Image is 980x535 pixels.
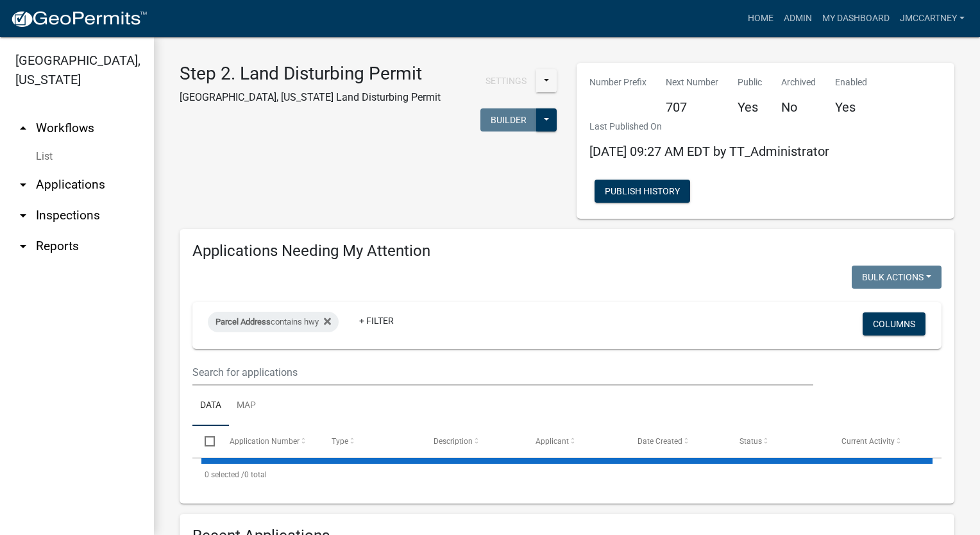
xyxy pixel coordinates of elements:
[15,208,31,223] i: arrow_drop_down
[589,120,829,133] p: Last Published On
[475,69,537,92] button: Settings
[829,426,931,457] datatable-header-cell: Current Activity
[852,266,942,289] button: Bulk Actions
[217,426,319,457] datatable-header-cell: Application Number
[841,437,895,446] span: Current Activity
[863,312,925,335] button: Columns
[208,312,339,332] div: contains hwy
[625,426,727,457] datatable-header-cell: Date Created
[205,470,244,479] span: 0 selected /
[739,437,762,446] span: Status
[192,359,813,386] input: Search for applications
[192,426,217,457] datatable-header-cell: Select
[349,309,404,332] a: + Filter
[332,437,348,446] span: Type
[781,99,816,115] h5: No
[589,76,646,89] p: Number Prefix
[779,6,817,31] a: Admin
[15,239,31,254] i: arrow_drop_down
[738,76,762,89] p: Public
[15,121,31,136] i: arrow_drop_up
[817,6,895,31] a: My Dashboard
[319,426,421,457] datatable-header-cell: Type
[192,459,942,491] div: 0 total
[835,76,867,89] p: Enabled
[589,144,829,159] span: [DATE] 09:27 AM EDT by TT_Administrator
[666,99,718,115] h5: 707
[180,90,441,105] p: [GEOGRAPHIC_DATA], [US_STATE] Land Disturbing Permit
[595,187,690,198] wm-modal-confirm: Workflow Publish History
[727,426,829,457] datatable-header-cell: Status
[230,437,300,446] span: Application Number
[895,6,970,31] a: jmccartney
[738,99,762,115] h5: Yes
[229,386,264,427] a: Map
[835,99,867,115] h5: Yes
[15,177,31,192] i: arrow_drop_down
[180,63,441,85] h3: Step 2. Land Disturbing Permit
[523,426,625,457] datatable-header-cell: Applicant
[480,108,537,132] button: Builder
[781,76,816,89] p: Archived
[192,386,229,427] a: Data
[434,437,473,446] span: Description
[421,426,523,457] datatable-header-cell: Description
[215,317,271,327] span: Parcel Address
[192,242,942,260] h4: Applications Needing My Attention
[638,437,682,446] span: Date Created
[666,76,718,89] p: Next Number
[743,6,779,31] a: Home
[595,180,690,203] button: Publish History
[536,437,569,446] span: Applicant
